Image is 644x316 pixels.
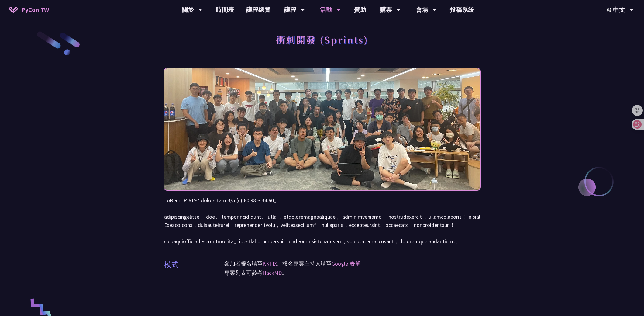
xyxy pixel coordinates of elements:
p: 模式 [164,259,179,270]
a: KKTIX [263,260,277,267]
p: 專案列表可參考 。 [224,268,480,277]
p: LoRem IP 6197 dolorsitam 3/5 (c) 60:98 ~ 34:60。 adipiscingelitse、doe、temporincididunt。utla，etdolo... [164,196,480,245]
h1: 衝刺開發 (Sprints) [276,30,368,49]
a: HackMD [263,269,282,276]
span: PyCon TW [21,5,49,14]
img: Photo of PyCon Taiwan Sprints [164,52,480,207]
img: Locale Icon [607,8,613,12]
p: 參加者報名請至 、報名專案主持人請至 。 [224,259,480,268]
a: PyCon TW [3,2,55,17]
img: Home icon of PyCon TW 2025 [9,7,18,13]
a: Google 表單 [332,260,360,267]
